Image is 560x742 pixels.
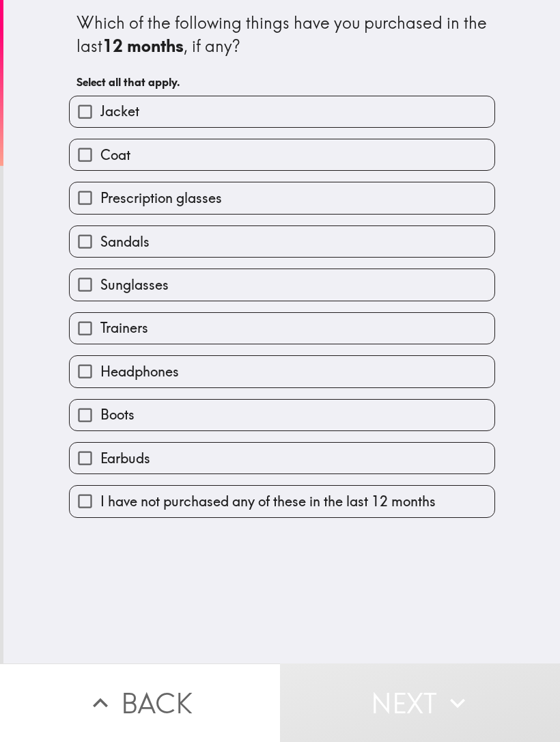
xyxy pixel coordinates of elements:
b: 12 months [102,36,184,56]
span: Jacket [100,102,139,121]
button: Prescription glasses [70,182,494,213]
span: Prescription glasses [100,189,222,208]
button: Earbuds [70,443,494,473]
span: Boots [100,405,135,424]
button: Headphones [70,356,494,387]
button: Next [280,663,560,742]
button: Boots [70,400,494,430]
span: Sunglasses [100,275,169,294]
span: Earbuds [100,449,150,468]
div: Which of the following things have you purchased in the last , if any? [76,12,488,57]
span: Sandals [100,232,150,251]
button: Trainers [70,313,494,344]
button: Sunglasses [70,269,494,300]
button: Coat [70,139,494,170]
span: I have not purchased any of these in the last 12 months [100,492,436,511]
button: Sandals [70,226,494,257]
h6: Select all that apply. [76,74,488,90]
button: Jacket [70,96,494,127]
span: Coat [100,146,130,165]
span: Headphones [100,362,179,381]
button: I have not purchased any of these in the last 12 months [70,486,494,517]
span: Trainers [100,318,148,338]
